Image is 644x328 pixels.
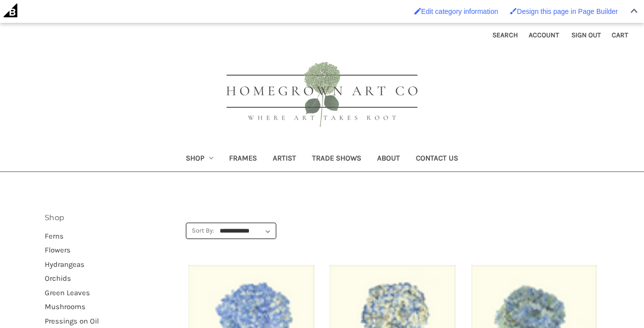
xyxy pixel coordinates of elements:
[517,7,618,15] span: Design this page in Page Builder
[304,147,369,171] a: Trade Shows
[369,147,408,171] a: About
[408,147,466,171] a: Contact Us
[45,243,175,257] a: Flowers
[186,223,214,238] label: Sort By:
[421,7,498,15] span: Edit category information
[631,8,638,13] img: Close Admin Bar
[45,271,175,286] a: Orchids
[45,286,175,300] a: Green Leaves
[409,2,503,20] a: Enabled brush for category edit Edit category information
[45,300,175,314] a: Mushrooms
[566,23,606,47] a: Sign out
[45,212,175,224] h2: Shop
[45,257,175,272] a: Hydrangeas
[221,147,265,171] a: Frames
[414,7,421,14] img: Enabled brush for category edit
[510,7,517,14] img: Enabled brush for page builder edit.
[523,23,564,47] a: Account
[505,2,623,20] a: Enabled brush for page builder edit. Design this page in Page Builder
[606,23,634,47] a: Cart with 0 items
[210,51,434,140] img: HOMEGROWN ART CO
[178,147,222,171] a: Shop
[265,147,304,171] a: Artist
[612,31,628,39] span: Cart
[45,229,175,244] a: Ferns
[487,23,523,47] button: Search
